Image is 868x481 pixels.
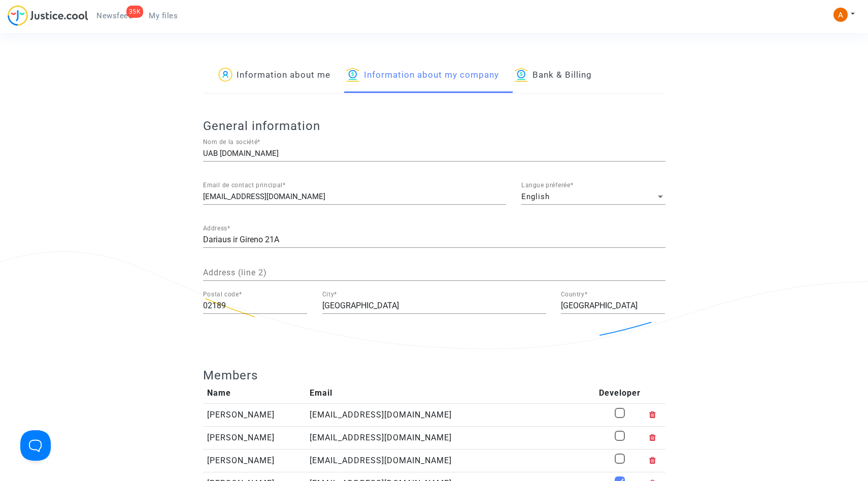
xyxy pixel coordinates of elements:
a: Information about my company [346,58,499,93]
a: My files [141,8,186,23]
img: icon-passager.svg [218,68,232,82]
div: 35K [126,6,144,18]
a: 35KNewsfeed [88,8,141,23]
img: jc-logo.svg [8,5,88,26]
td: [EMAIL_ADDRESS][DOMAIN_NAME] [306,449,594,472]
th: Name [203,383,306,404]
td: [EMAIL_ADDRESS][DOMAIN_NAME] [306,403,594,426]
td: [PERSON_NAME] [203,426,306,449]
img: icon-banque.svg [346,68,360,82]
iframe: Help Scout Beacon - Open [20,430,51,461]
td: [PERSON_NAME] [203,449,306,472]
td: [PERSON_NAME] [203,403,306,426]
span: My files [149,11,178,20]
img: icon-banque.svg [514,68,528,82]
img: ACg8ocKVT9zOMzNaKO6PaRkgDqk03EFHy1P5Y5AL6ZaxNjCEAprSaQ=s96-c [833,8,848,22]
span: English [521,192,550,201]
td: [EMAIL_ADDRESS][DOMAIN_NAME] [306,426,594,449]
a: Information about me [218,58,330,93]
th: Developer [594,383,645,404]
h3: Members [203,368,665,383]
span: Newsfeed [96,11,132,20]
a: Bank & Billing [514,58,592,93]
th: Email [306,383,594,404]
h3: General information [203,119,665,134]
